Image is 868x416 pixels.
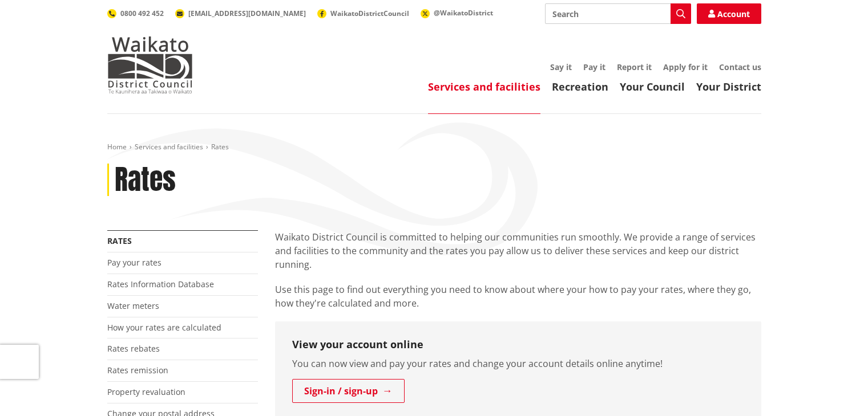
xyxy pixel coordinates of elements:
a: Your District [696,80,761,93]
a: Rates [107,235,132,246]
a: Pay your rates [107,257,162,268]
a: Rates remission [107,365,168,376]
a: Your Council [620,80,685,93]
a: 0800 492 452 [107,9,164,18]
p: Waikato District Council is committed to helping our communities run smoothly. We provide a range... [275,230,761,271]
span: [EMAIL_ADDRESS][DOMAIN_NAME] [188,9,306,18]
a: Home [107,142,127,152]
a: Services and facilities [428,80,540,93]
a: Rates Information Database [107,279,214,289]
a: How your rates are calculated [107,322,221,333]
span: @WaikatoDistrict [434,8,493,18]
a: Apply for it [663,62,708,72]
a: Pay it [583,62,605,72]
a: @WaikatoDistrict [421,8,493,18]
span: 0800 492 452 [120,9,164,18]
a: Contact us [719,62,761,72]
img: Waikato District Council - Te Kaunihera aa Takiwaa o Waikato [107,36,193,93]
span: Rates [211,142,229,152]
a: Property revaluation [107,386,185,397]
span: WaikatoDistrictCouncil [330,9,409,18]
p: Use this page to find out everything you need to know about where your how to pay your rates, whe... [275,283,761,310]
a: Water meters [107,300,159,311]
a: Say it [550,62,572,72]
a: Recreation [552,80,608,93]
a: Services and facilities [135,142,203,152]
input: Search input [545,3,691,24]
a: Report it [617,62,652,72]
h3: View your account online [292,338,744,351]
a: Sign-in / sign-up [292,379,405,403]
nav: breadcrumb [107,142,761,152]
p: You can now view and pay your rates and change your account details online anytime! [292,357,744,370]
a: Account [697,3,761,24]
h1: Rates [115,164,176,197]
a: Rates rebates [107,343,160,354]
a: [EMAIL_ADDRESS][DOMAIN_NAME] [175,9,306,18]
a: WaikatoDistrictCouncil [317,9,409,18]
